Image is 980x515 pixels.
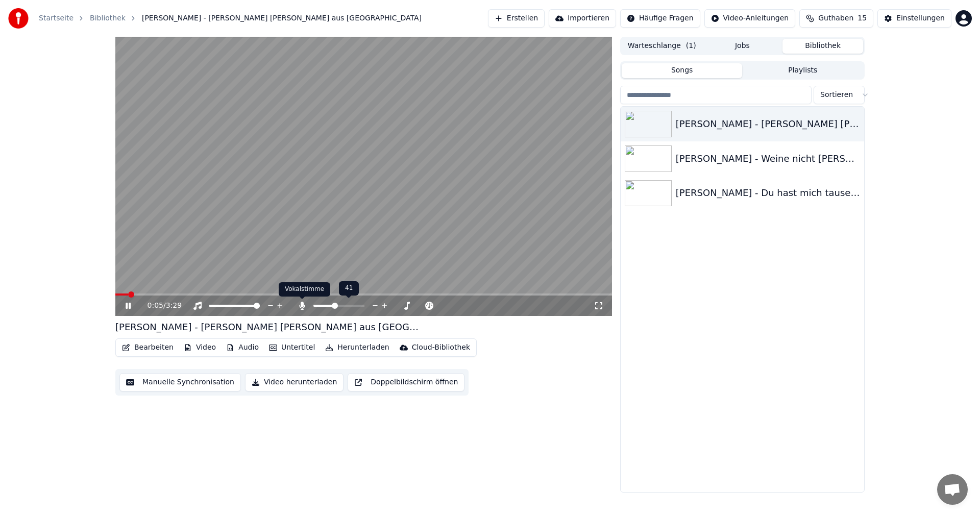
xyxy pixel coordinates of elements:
[142,13,422,23] span: [PERSON_NAME] - [PERSON_NAME] [PERSON_NAME] aus [GEOGRAPHIC_DATA]
[39,13,73,23] a: Startseite
[676,186,860,200] div: [PERSON_NAME] - Du hast mich tausendmal belogen
[622,63,743,78] button: Songs
[90,13,126,23] a: Bibliothek
[620,9,700,28] button: Häufige Fragen
[857,13,867,23] span: 15
[115,320,422,334] div: [PERSON_NAME] - [PERSON_NAME] [PERSON_NAME] aus [GEOGRAPHIC_DATA]
[148,301,172,311] div: /
[799,9,873,28] button: Guthaben15
[339,281,359,296] div: 41
[686,41,696,51] span: ( 1 )
[488,9,545,28] button: Erstellen
[549,9,616,28] button: Importieren
[148,301,163,311] span: 0:05
[8,8,29,29] img: youka
[265,340,319,355] button: Untertitel
[896,13,945,23] div: Einstellungen
[118,340,178,355] button: Bearbeiten
[412,342,470,353] div: Cloud-Bibliothek
[676,152,860,166] div: [PERSON_NAME] - Weine nicht [PERSON_NAME]
[702,39,783,54] button: Jobs
[704,9,796,28] button: Video-Anleitungen
[622,39,702,54] button: Warteschlange
[818,13,853,23] span: Guthaben
[321,340,393,355] button: Herunterladen
[782,39,863,54] button: Bibliothek
[39,13,422,23] nav: breadcrumb
[222,340,263,355] button: Audio
[820,90,853,100] span: Sortieren
[877,9,951,28] button: Einstellungen
[348,373,464,391] button: Doppelbildschirm öffnen
[180,340,220,355] button: Video
[166,301,182,311] span: 3:29
[742,63,863,78] button: Playlists
[119,373,241,391] button: Manuelle Synchronisation
[279,282,330,297] div: Vokalstimme
[937,474,968,505] div: Chat öffnen
[245,373,344,391] button: Video herunterladen
[676,117,860,131] div: [PERSON_NAME] - [PERSON_NAME] [PERSON_NAME] aus [GEOGRAPHIC_DATA]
